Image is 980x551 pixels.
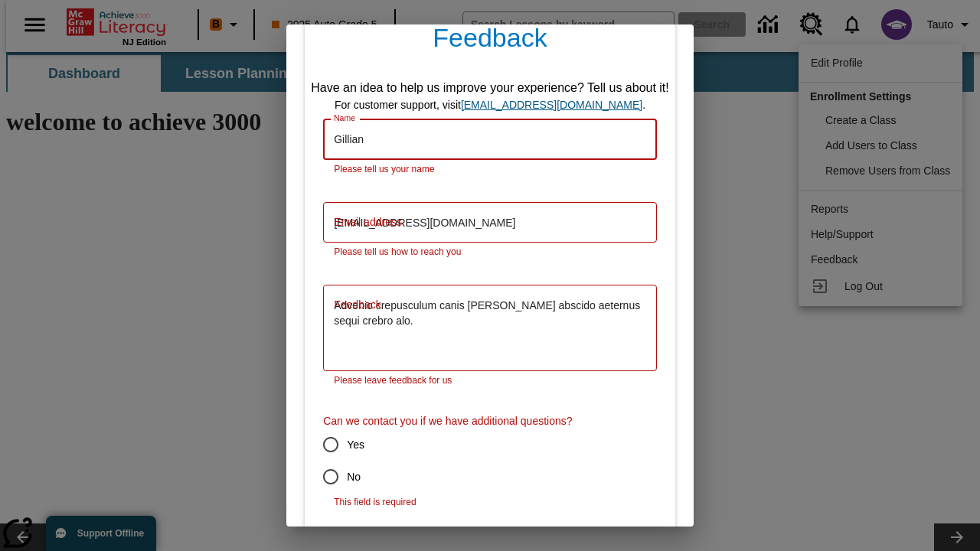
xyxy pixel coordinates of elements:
p: Please leave feedback for us [334,373,646,389]
span: No [347,469,361,485]
h4: Feedback [305,10,675,73]
span: Yes [347,437,364,453]
div: For customer support, visit . [311,97,669,113]
div: Have an idea to help us improve your experience? Tell us about it! [311,79,669,97]
a: support, will open in new browser tab [461,99,642,111]
p: Please tell us your name [334,162,646,178]
label: Name [334,112,355,124]
div: contact-permission [323,429,657,493]
p: Please tell us how to reach you [334,245,646,260]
